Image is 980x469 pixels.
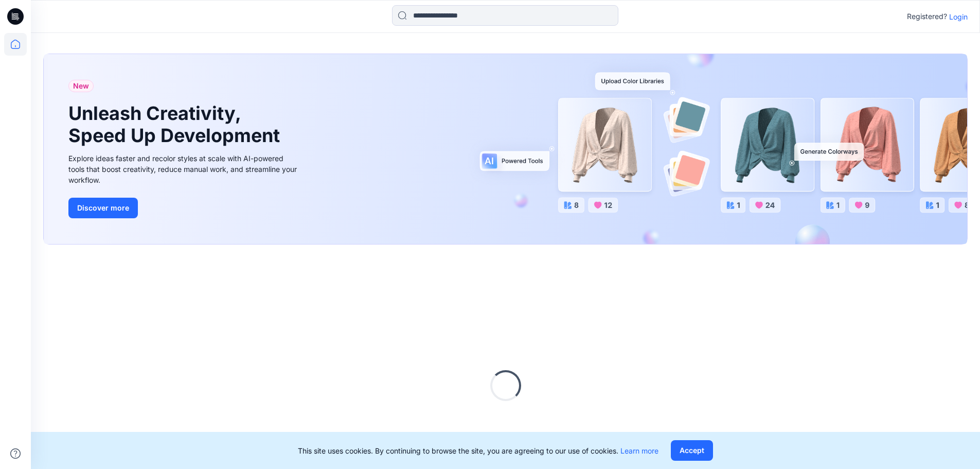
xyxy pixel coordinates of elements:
button: Discover more [68,198,138,218]
span: New [73,80,89,92]
p: Registered? [907,10,947,23]
p: This site uses cookies. By continuing to browse the site, you are agreeing to our use of cookies. [298,445,658,456]
a: Learn more [620,446,658,455]
h1: Unleash Creativity, Speed Up Development [68,102,284,147]
button: Accept [671,440,713,461]
a: Discover more [68,198,300,218]
p: Login [949,11,968,22]
div: Explore ideas faster and recolor styles at scale with AI-powered tools that boost creativity, red... [68,153,300,185]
